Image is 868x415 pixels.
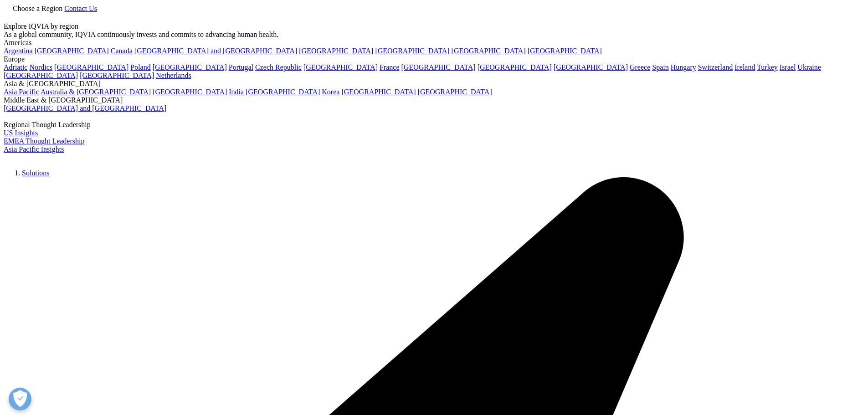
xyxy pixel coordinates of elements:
a: EMEA Thought Leadership [4,137,84,145]
a: Ireland [734,63,755,71]
a: [GEOGRAPHIC_DATA] [452,47,526,55]
div: Explore IQVIA by region [4,22,864,31]
a: Netherlands [156,72,191,79]
a: Ukraine [797,63,821,71]
a: [GEOGRAPHIC_DATA] [418,88,492,96]
a: Adriatic [4,63,27,71]
a: [GEOGRAPHIC_DATA] [401,63,476,71]
a: [GEOGRAPHIC_DATA] [299,47,373,55]
a: [GEOGRAPHIC_DATA] [35,47,109,55]
a: Czech Republic [255,63,302,71]
a: Solutions [22,169,49,177]
a: [GEOGRAPHIC_DATA] [246,88,320,96]
a: [GEOGRAPHIC_DATA] [153,63,227,71]
a: [GEOGRAPHIC_DATA] [54,63,128,71]
a: India [229,88,244,96]
div: As a global community, IQVIA continuously invests and commits to advancing human health. [4,31,864,39]
a: US Insights [4,129,38,137]
div: Middle East & [GEOGRAPHIC_DATA] [4,96,864,104]
a: Switzerland [698,63,733,71]
a: Israel [780,63,796,71]
a: Spain [652,63,668,71]
a: [GEOGRAPHIC_DATA] [478,63,552,71]
a: Asia Pacific [4,88,39,96]
a: Hungary [671,63,696,71]
a: Australia & [GEOGRAPHIC_DATA] [41,88,151,96]
a: Argentina [4,47,33,55]
a: France [380,63,400,71]
a: [GEOGRAPHIC_DATA] [4,72,78,79]
a: [GEOGRAPHIC_DATA] and [GEOGRAPHIC_DATA] [4,104,166,112]
a: Greece [630,63,650,71]
div: Europe [4,55,864,63]
a: [GEOGRAPHIC_DATA] and [GEOGRAPHIC_DATA] [134,47,297,55]
a: [GEOGRAPHIC_DATA] [80,72,154,79]
a: Korea [322,88,339,96]
div: Asia & [GEOGRAPHIC_DATA] [4,80,864,88]
a: [GEOGRAPHIC_DATA] [528,47,602,55]
a: [GEOGRAPHIC_DATA] [375,47,449,55]
div: Regional Thought Leadership [4,121,864,129]
a: Portugal [229,63,253,71]
a: Poland [130,63,150,71]
a: Nordics [29,63,52,71]
a: Contact Us [64,5,97,12]
a: Canada [111,47,133,55]
a: Turkey [757,63,778,71]
a: [GEOGRAPHIC_DATA] [341,88,416,96]
a: Asia Pacific Insights [4,145,64,153]
a: [GEOGRAPHIC_DATA] [303,63,378,71]
span: Choose a Region [13,5,62,12]
div: Americas [4,39,864,47]
a: [GEOGRAPHIC_DATA] [153,88,227,96]
button: Open Preferences [9,388,31,410]
a: [GEOGRAPHIC_DATA] [554,63,628,71]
